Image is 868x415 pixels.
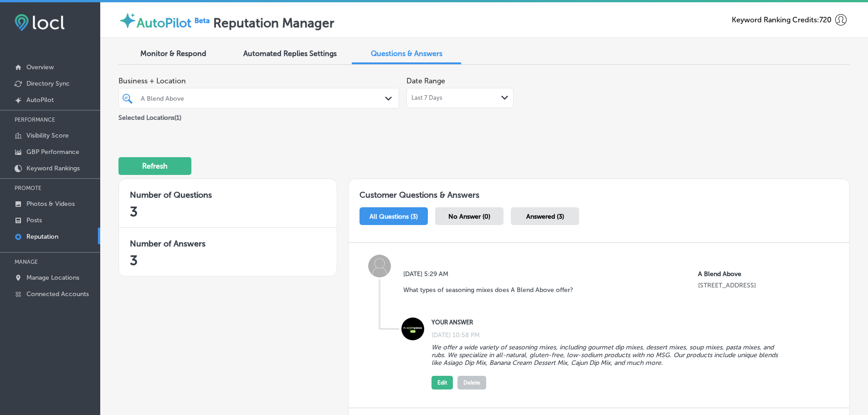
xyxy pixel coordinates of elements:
h3: Number of Answers [130,239,326,249]
h1: Customer Questions & Answers [349,179,849,204]
label: [DATE] 5:29 AM [403,270,580,278]
button: Delete [457,376,486,389]
p: Reputation [26,233,58,241]
p: What types of seasoning mixes does A Blend Above offer? [403,286,573,294]
span: Answered (3) [526,213,564,220]
span: Monitor & Respond [140,49,206,58]
p: GBP Performance [26,148,79,156]
p: Manage Locations [26,274,79,282]
p: 289 Westmeadow Pl [698,282,785,289]
label: [DATE] 10:58 PM [431,331,480,339]
span: Business + Location [118,77,399,85]
p: Photos & Videos [26,200,75,208]
span: All Questions (3) [370,213,418,220]
p: Selected Locations ( 1 ) [118,110,181,122]
span: Questions & Answers [371,49,442,58]
div: A Blend Above [141,94,386,102]
p: Overview [26,63,54,71]
span: Last 7 Days [411,94,442,102]
h2: 3 [130,204,326,220]
p: A Blend Above [698,270,785,278]
p: Keyword Rankings [26,164,80,172]
img: autopilot-icon [118,11,137,30]
span: No Answer (0) [448,213,490,220]
p: AutoPilot [26,96,54,104]
p: Connected Accounts [26,290,89,298]
p: We offer a wide variety of seasoning mixes, including gourmet dip mixes, dessert mixes, soup mixe... [431,343,781,367]
span: Automated Replies Settings [243,49,337,58]
label: AutoPilot [137,15,191,31]
p: Directory Sync [26,80,70,87]
img: fda3e92497d09a02dc62c9cd864e3231.png [15,14,65,31]
button: Edit [431,376,453,389]
label: Reputation Manager [213,15,334,31]
label: YOUR ANSWER [431,319,781,326]
button: Refresh [118,157,191,175]
p: Visibility Score [26,132,69,139]
p: Posts [26,216,42,224]
h2: 3 [130,252,326,269]
label: Date Range [406,77,445,85]
h3: Number of Questions [130,190,326,200]
span: Keyword Ranking Credits: 720 [732,15,832,24]
img: Beta [191,15,213,25]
